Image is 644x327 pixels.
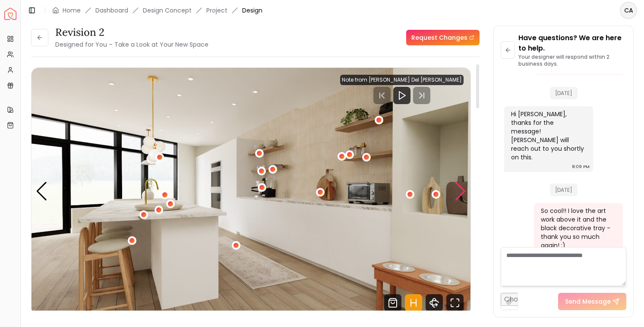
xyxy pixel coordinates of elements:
div: 8:09 PM [572,162,590,171]
svg: 360 View [426,294,443,311]
div: Hi [PERSON_NAME], thanks for the message! [PERSON_NAME] will reach out to you shortly on this. [511,110,584,162]
a: Project [206,6,227,15]
div: 4 / 5 [32,68,470,315]
img: Spacejoy Logo [4,8,16,20]
div: Next slide [455,182,466,201]
span: CA [621,3,636,18]
a: Spacejoy [4,8,16,20]
a: Home [63,6,81,15]
img: Design Render 4 [32,68,470,315]
button: CA [620,2,637,19]
small: Designed for You – Take a Look at Your New Space [55,40,208,49]
h3: Revision 2 [55,25,208,39]
span: Design [242,6,262,15]
div: Carousel [32,68,470,315]
nav: breadcrumb [52,6,262,15]
div: Note from [PERSON_NAME] Del [PERSON_NAME] [340,75,464,85]
svg: Hotspots Toggle [405,294,422,311]
span: [DATE] [550,184,578,196]
div: Previous slide [36,182,47,201]
svg: Shop Products from this design [384,294,401,311]
li: Design Concept [143,6,192,15]
p: Your designer will respond within 2 business days. [518,54,626,67]
span: [DATE] [550,87,578,99]
svg: Play [397,90,407,101]
a: Request Changes [406,30,480,45]
a: Dashboard [95,6,128,15]
p: Have questions? We are here to help. [518,33,626,54]
div: So cool!! I love the art work above it and the black decorative tray - thank you so much again! :) [541,206,614,250]
svg: Fullscreen [446,294,464,311]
